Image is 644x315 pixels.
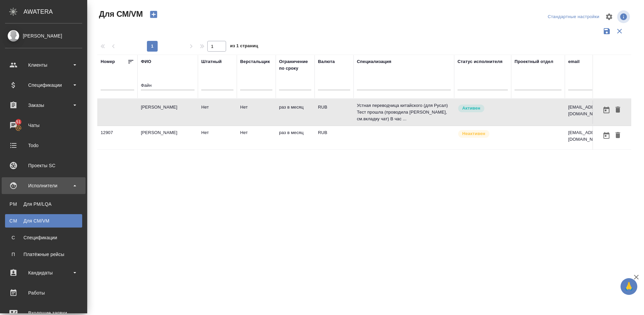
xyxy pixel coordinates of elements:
td: [PERSON_NAME] [138,101,198,124]
div: Валюта [318,58,335,65]
button: 🙏 [621,278,637,295]
div: Специализация [357,58,391,65]
span: 🙏 [623,279,635,294]
div: Статус исполнителя [458,58,502,65]
a: 51Чаты [2,117,86,134]
span: 51 [12,119,25,125]
td: RUB [315,126,354,149]
div: email [568,58,580,65]
button: Сбросить фильтры [613,25,626,38]
a: ССпецификации [5,231,82,244]
td: Нет [198,101,237,124]
a: PMДля PM/LQA [5,197,82,211]
div: Исполнители [5,181,82,191]
a: CMДля CM/VM [5,214,82,228]
td: Нет [237,101,276,124]
div: AWATERA [23,5,87,18]
button: Сохранить фильтры [600,25,613,38]
div: Наши пути разошлись: исполнитель с нами не работает [458,129,508,138]
a: Работы [2,285,86,301]
div: Платёжные рейсы [8,251,79,258]
span: Для СМ/VM [97,9,143,19]
td: 12907 [97,126,138,149]
div: Верстальщик [240,58,270,65]
div: Заказы [5,100,82,110]
div: Клиенты [5,60,82,70]
div: Спецификации [8,234,79,241]
div: Проектный отдел [515,58,553,65]
div: Для CM/VM [8,217,79,224]
a: Проекты SC [2,157,86,174]
span: Посмотреть информацию [617,10,631,23]
button: Удалить [612,129,624,142]
td: [PERSON_NAME] [138,126,198,149]
div: Кандидаты [5,268,82,278]
td: RUB [315,101,354,124]
div: Штатный [201,58,222,65]
div: Чаты [5,120,82,130]
div: Номер [101,58,115,65]
p: Неактивен [462,130,485,137]
div: Todo [5,140,82,150]
p: [EMAIL_ADDRESS][DOMAIN_NAME] [568,129,619,143]
button: Открыть календарь загрузки [601,129,612,142]
div: split button [546,12,601,22]
td: Нет [198,126,237,149]
div: [PERSON_NAME] [5,32,82,40]
button: Открыть календарь загрузки [601,104,612,116]
div: Работы [5,288,82,298]
div: ФИО [141,58,151,65]
button: Создать [146,9,162,20]
div: Рядовой исполнитель: назначай с учетом рейтинга [458,104,508,113]
p: [EMAIL_ADDRESS][DOMAIN_NAME] [568,104,619,117]
a: Todo [2,137,86,154]
span: Настроить таблицу [601,9,617,25]
button: Удалить [612,104,624,116]
div: Проекты SC [5,161,82,171]
div: Для PM/LQA [8,201,79,207]
td: Нет [237,126,276,149]
td: раз в месяц [276,126,315,149]
div: Спецификации [5,80,82,90]
p: Устная переводчица китайского (для Русал) Тест прошла (проводила [PERSON_NAME], см.вкладку чат) В... [357,102,451,122]
p: Активен [462,105,480,112]
div: Ограничение по сроку [279,58,311,72]
span: из 1 страниц [230,42,258,52]
td: раз в месяц [276,101,315,124]
a: ППлатёжные рейсы [5,248,82,261]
